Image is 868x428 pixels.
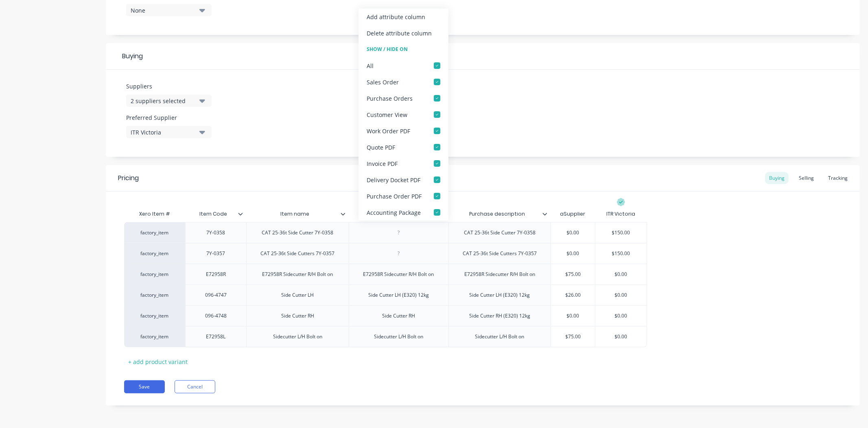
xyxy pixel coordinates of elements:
[124,264,647,285] div: factory_itemE72958RE72958R Sidecutter R/H Bolt onE72958R Sidecutter R/H Bolt onE72958R Sidecutter...
[362,290,435,300] div: Side Cutter LH (E320) 12kg
[595,264,647,285] div: $0.00
[367,159,398,168] div: Invoice PDF
[124,305,647,326] div: factory_item096-4748Side Cutter RHSide Cutter RHSide Cutter RH (E320) 12kg$0.00$0.00
[131,97,196,105] div: 2 suppliers selected
[463,311,537,321] div: Side Cutter RH (E320) 12kg
[357,269,441,280] div: E72958R Sidecutter R/H Bolt on
[132,291,177,299] div: factory_item
[196,269,236,280] div: E72958R
[367,78,399,86] div: Sales Order
[132,229,177,236] div: factory_item
[196,227,236,238] div: 7Y-0358
[349,204,444,224] div: Sales description
[124,285,647,305] div: factory_item096-4747Side Cutter LHSide Cutter LH (E320) 12kgSide Cutter LH (E320) 12kg$26.00$0.00
[118,173,139,183] div: Pricing
[367,208,421,217] div: Accounting Package
[132,271,177,278] div: factory_item
[196,331,236,342] div: E72958L
[124,380,165,393] button: Save
[126,95,212,107] button: 2 suppliers selected
[824,172,852,184] div: Tracking
[267,331,329,342] div: Sidecutter L/H Bolt on
[456,248,543,259] div: CAT 25-36t Side Cutters 7Y-0357
[131,6,196,15] div: None
[448,204,546,224] div: Purchase description
[367,94,413,103] div: Purchase Orders
[551,223,595,243] div: $0.00
[463,290,536,300] div: Side Cutter LH (E320) 12kg
[560,210,585,218] div: aSupplier
[367,29,432,38] div: Delete attribute column
[185,204,241,224] div: Item Code
[196,290,236,300] div: 096-4747
[126,82,212,90] label: Suppliers
[551,285,595,305] div: $26.00
[795,172,818,184] div: Selling
[551,264,595,285] div: $75.00
[255,227,340,238] div: CAT 25-36t Side Cutter 7Y-0358
[196,248,236,259] div: 7Y-0357
[126,113,212,122] label: Preferred Supplier
[367,143,395,152] div: Quote PDF
[132,250,177,257] div: factory_item
[551,306,595,326] div: $0.00
[132,312,177,320] div: factory_item
[185,206,246,222] div: Item Code
[595,285,647,305] div: $0.00
[106,43,860,70] div: Buying
[132,333,177,340] div: factory_item
[254,248,341,259] div: CAT 25-36t Side Cutters 7Y-0357
[256,269,339,280] div: E72958R Sidecutter R/H Bolt on
[349,206,448,222] div: Sales description
[595,327,647,347] div: $0.00
[124,243,647,264] div: factory_item7Y-0357CAT 25-36t Side Cutters 7Y-0357CAT 25-36t Side Cutters 7Y-0357$0.00$150.00
[124,355,192,368] div: + add product variant
[595,243,647,264] div: $150.00
[275,290,320,300] div: Side Cutter LH
[376,311,422,321] div: Side Cutter RH
[458,269,542,280] div: E72958R Sidecutter R/H Bolt on
[126,4,212,16] button: None
[367,127,410,135] div: Work Order PDF
[551,327,595,347] div: $75.00
[448,206,551,222] div: Purchase description
[175,380,215,393] button: Cancel
[124,326,647,347] div: factory_itemE72958LSidecutter L/H Bolt onSidecutter L/H Bolt onSidecutter L/H Bolt on$75.00$0.00
[196,311,236,321] div: 096-4748
[246,206,349,222] div: Item name
[124,206,185,222] div: Xero Item #
[367,176,420,184] div: Delivery Docket PDF
[765,172,789,184] div: Buying
[367,192,422,201] div: Purchase Order PDF
[131,128,196,137] div: ITR Victoria
[595,306,647,326] div: $0.00
[246,204,344,224] div: Item name
[359,41,448,57] div: Show / Hide On
[126,126,212,138] button: ITR Victoria
[457,227,542,238] div: CAT 25-36t Side Cutter 7Y-0358
[595,223,647,243] div: $150.00
[606,210,635,218] div: ITR Victoria
[367,331,430,342] div: Sidecutter L/H Bolt on
[275,311,321,321] div: Side Cutter RH
[124,222,647,243] div: factory_item7Y-0358CAT 25-36t Side Cutter 7Y-0358CAT 25-36t Side Cutter 7Y-0358$0.00$150.00
[367,110,407,119] div: Customer View
[367,13,425,21] div: Add attribute column
[367,62,374,70] div: All
[468,331,531,342] div: Sidecutter L/H Bolt on
[551,243,595,264] div: $0.00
